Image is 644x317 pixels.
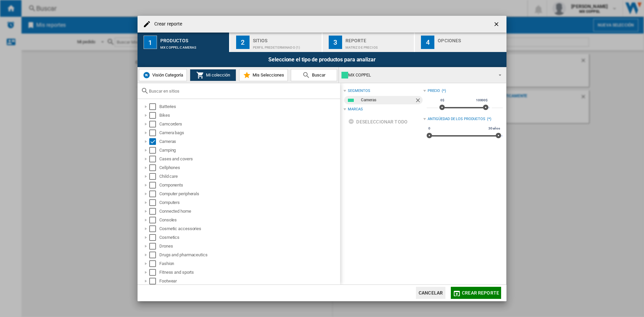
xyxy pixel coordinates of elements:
md-checkbox: Select [149,199,159,206]
div: Fitness and sports [159,269,339,276]
h4: Crear reporte [151,21,182,28]
button: 3 Reporte Matriz de precios [323,33,415,52]
div: Productos [160,35,226,42]
div: MX COPPEL [341,70,493,80]
div: Drugs and pharmaceutics [159,252,339,258]
ng-md-icon: Quitar [415,97,423,105]
div: Connected home [159,208,339,215]
md-checkbox: Select [149,234,159,241]
div: Opciones [438,35,504,42]
md-checkbox: Select [149,182,159,189]
md-checkbox: Select [149,121,159,127]
div: Deseleccionar todo [348,116,408,128]
div: Cosmetic accessories [159,225,339,232]
div: Seleccione el tipo de productos para analizar [138,52,506,67]
md-checkbox: Select [149,260,159,267]
div: Cameras [361,96,414,104]
button: 1 Productos MX COPPEL:Cameras [138,33,230,52]
span: 0$ [439,98,445,103]
div: Matriz de precios [345,42,412,49]
div: Computer peripherals [159,191,339,197]
div: Child care [159,173,339,180]
button: 2 Sitios Perfil predeterminado (1) [230,33,322,52]
div: Antigüedad de los productos [428,116,485,122]
div: Camping [159,147,339,154]
span: 0 [427,126,431,131]
button: Mi colección [190,69,236,81]
button: Mis Selecciones [239,69,288,81]
div: Footwear [159,278,339,284]
div: Fashion [159,260,339,267]
img: wiser-icon-blue.png [143,71,151,79]
div: Camcorders [159,121,339,127]
div: Cosmetics [159,234,339,241]
span: Mi colección [204,72,230,77]
span: 30 años [487,126,501,131]
span: 10000$ [475,98,489,103]
md-checkbox: Select [149,191,159,197]
md-checkbox: Select [149,164,159,171]
div: Cameras [159,138,339,145]
md-checkbox: Select [149,129,159,136]
div: Batteries [159,103,339,110]
div: 2 [236,36,250,49]
span: Mis Selecciones [251,72,284,77]
md-checkbox: Select [149,147,159,154]
button: Visión Categoría [139,69,187,81]
button: getI18NText('BUTTONS.CLOSE_DIALOG') [490,17,504,31]
div: Marcas [348,107,363,112]
div: 1 [144,36,157,49]
md-checkbox: Select [149,156,159,162]
div: Consoles [159,217,339,223]
md-checkbox: Select [149,112,159,119]
button: Crear reporte [451,287,501,299]
div: Cellphones [159,164,339,171]
md-checkbox: Select [149,225,159,232]
span: Buscar [310,72,325,77]
md-checkbox: Select [149,103,159,110]
div: MX COPPEL:Cameras [160,42,226,49]
md-checkbox: Select [149,278,159,284]
div: 4 [421,36,434,49]
button: Buscar [291,69,337,81]
input: Buscar en sitios [149,89,337,94]
div: Computers [159,199,339,206]
button: 4 Opciones [415,33,506,52]
button: Deseleccionar todo [346,116,410,128]
div: Components [159,182,339,189]
md-checkbox: Select [149,217,159,223]
button: Cancelar [416,287,445,299]
md-checkbox: Select [149,138,159,145]
div: 3 [329,36,342,49]
md-checkbox: Select [149,208,159,215]
md-checkbox: Select [149,252,159,258]
span: Crear reporte [462,290,499,296]
div: Precio [428,88,440,94]
div: Cases and covers [159,156,339,162]
span: Visión Categoría [151,72,183,77]
div: Reporte [345,35,412,42]
div: Drones [159,243,339,250]
md-checkbox: Select [149,243,159,250]
div: Perfil predeterminado (1) [253,42,319,49]
div: Camera bags [159,129,339,136]
div: segmentos [348,88,370,94]
md-checkbox: Select [149,173,159,180]
md-checkbox: Select [149,269,159,276]
ng-md-icon: getI18NText('BUTTONS.CLOSE_DIALOG') [493,21,501,29]
div: Sitios [253,35,319,42]
div: Bikes [159,112,339,119]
